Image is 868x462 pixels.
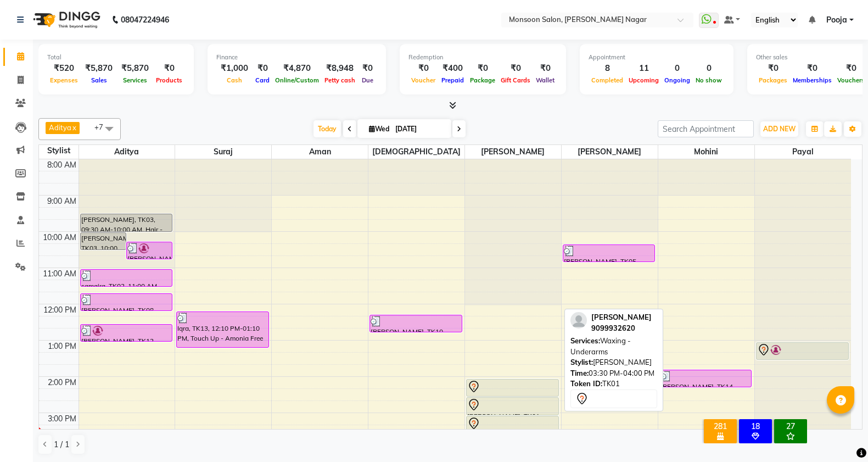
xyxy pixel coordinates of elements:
b: 08047224946 [121,4,169,35]
span: Sales [88,76,110,84]
div: ₹0 [498,62,533,75]
div: ₹0 [358,62,377,75]
span: [PERSON_NAME] [465,145,561,159]
span: Expenses [47,76,81,84]
span: Waxing - Underarms [570,336,631,356]
span: Due [359,76,376,84]
span: No show [693,76,725,84]
div: 2:00 PM [46,377,79,388]
span: 1 / 1 [54,439,69,450]
div: TK01 [570,378,657,389]
div: [PERSON_NAME], TK05, 10:20 AM-10:50 AM, Symbiosis - Threading [563,245,655,261]
div: Redemption [408,53,557,62]
div: [PERSON_NAME], TK01, 03:00 PM-03:30 PM, Waxing -(Bikini) [467,416,558,433]
span: Today [313,120,341,137]
div: 8:00 AM [45,159,79,171]
span: Wallet [533,76,557,84]
span: Packages [756,76,790,84]
span: Aman [272,145,368,159]
div: ₹5,870 [81,62,117,75]
div: 18 [741,421,770,431]
div: ₹4,870 [272,62,322,75]
span: +7 [94,123,111,131]
div: Finance [216,53,377,62]
span: Time: [570,369,589,377]
div: Appointment [589,53,725,62]
span: Services: [570,336,600,345]
img: profile [570,312,587,329]
div: 0 [662,62,693,75]
div: Stylist [39,145,79,157]
div: 12:00 PM [41,304,79,316]
span: Pooja [826,14,847,26]
div: [PERSON_NAME], TK08, 11:40 AM-12:10 PM, Hair - Ironing /Tongs [81,294,172,310]
span: Online/Custom [272,76,322,84]
div: [PERSON_NAME], TK10, 12:15 PM-12:45 PM, symbiosis ([DEMOGRAPHIC_DATA]) - Haircut [370,315,462,332]
span: Voucher [408,76,438,84]
div: 03:30 PM-04:00 PM [570,368,657,379]
div: ₹400 [438,62,467,75]
div: [PERSON_NAME], TK01, 02:00 PM-02:30 PM, Waxing - Full Arms [467,380,558,396]
span: Mohini [658,145,754,159]
iframe: chat widget [822,418,857,451]
div: ₹0 [790,62,835,75]
div: 10:00 AM [41,232,79,243]
div: 1:00 PM [46,341,79,352]
div: ₹1,000 [216,62,253,75]
div: 8 [589,62,626,75]
span: Memberships [790,76,835,84]
span: Token ID: [570,379,602,388]
div: 27 [776,421,805,431]
div: [PERSON_NAME], TK01, 02:30 PM-03:00 PM, Waxing - Full Legs [467,398,558,415]
div: Iqra, TK13, 12:10 PM-01:10 PM, Touch Up - Amonia Free [177,312,268,347]
span: Services [120,76,150,84]
button: ADD NEW [760,121,798,137]
span: Stylist: [570,358,593,366]
span: Aditya [49,123,71,132]
div: 281 [706,421,735,431]
span: Payal [755,145,851,159]
div: ₹0 [408,62,438,75]
div: [PERSON_NAME], TK03, 10:00 AM-10:30 AM, Hair - Ironing /Tongs [81,233,126,249]
span: Completed [589,76,626,84]
div: 11:00 AM [41,268,79,280]
span: Gift Cards [498,76,533,84]
span: Cash [224,76,245,84]
span: Upcoming [626,76,662,84]
span: [DEMOGRAPHIC_DATA] [368,145,464,159]
div: 0 [693,62,725,75]
div: [PERSON_NAME], TK12, 12:30 PM-01:00 PM, Hair - Hair Wash (Loreal) Blow Dry [81,325,172,341]
div: 3:00 PM [46,413,79,425]
div: ₹0 [253,62,272,75]
div: ₹0 [756,62,790,75]
input: Search Appointment [658,120,754,137]
span: Vouchers [835,76,867,84]
span: Package [467,76,498,84]
span: [PERSON_NAME] [562,145,658,159]
div: ₹520 [47,62,81,75]
a: x [71,123,76,132]
div: ₹0 [533,62,557,75]
span: Prepaid [439,76,467,84]
div: [PERSON_NAME], TK03, 09:30 AM-10:00 AM, Hair - Ironing /Tongs [81,214,172,231]
span: ADD NEW [763,125,796,133]
span: Wed [366,125,392,133]
div: [PERSON_NAME], TK04, 10:15 AM-10:45 AM, Hair wash LOREAL [127,242,172,259]
div: 9:00 AM [45,196,79,207]
div: ₹0 [153,62,185,75]
div: 11 [626,62,662,75]
div: [PERSON_NAME] [570,357,657,368]
span: Suraj [175,145,271,159]
span: Products [153,76,185,84]
input: 2025-09-03 [392,121,447,137]
div: Total [47,53,185,62]
span: Aditya [79,145,175,159]
div: 9099932620 [591,323,652,334]
div: [PERSON_NAME], TK09, 01:00 PM-01:30 PM, Hair - Hair Wash (Loreal) Blow Dry [757,343,848,359]
div: samaira, TK02, 11:00 AM-11:30 AM, Hair - Hair Wash (Loreal) Blow Dry [81,270,172,286]
div: [PERSON_NAME], TK14, 01:45 PM-02:15 PM, Threading - Upperlip/[GEOGRAPHIC_DATA]/Forehead [660,370,752,387]
img: logo [28,4,103,35]
div: ₹0 [467,62,498,75]
span: Ongoing [662,76,693,84]
div: ₹8,948 [322,62,358,75]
